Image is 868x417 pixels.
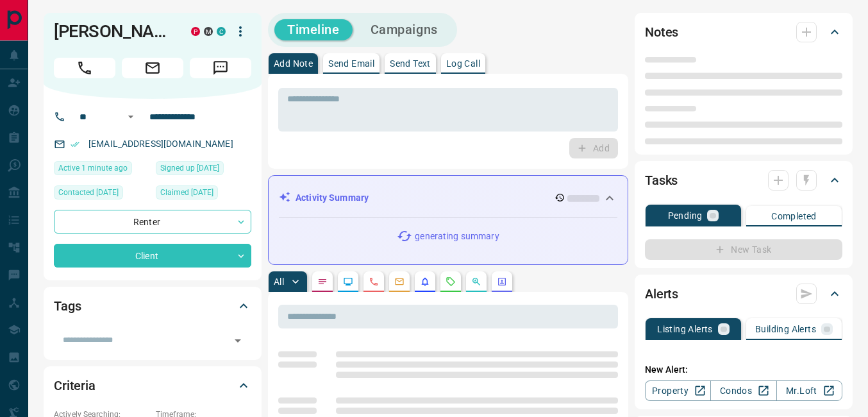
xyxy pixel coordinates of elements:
[645,284,678,304] h2: Alerts
[446,277,456,287] svg: Requests
[755,325,816,334] p: Building Alerts
[54,185,149,203] div: Tue Jul 11 2023
[394,277,405,287] svg: Emails
[358,19,451,40] button: Campaigns
[274,19,353,40] button: Timeline
[645,17,842,47] div: Notes
[776,380,842,401] a: Mr.Loft
[645,165,842,196] div: Tasks
[645,22,678,42] h2: Notes
[54,210,251,234] div: Renter
[390,59,431,68] p: Send Text
[54,375,96,396] h2: Criteria
[156,161,251,179] div: Tue Sep 20 2022
[771,212,817,221] p: Completed
[58,162,128,174] span: Active 1 minute ago
[645,363,842,377] p: New Alert:
[229,332,247,350] button: Open
[645,170,678,191] h2: Tasks
[657,325,713,334] p: Listing Alerts
[54,291,251,321] div: Tags
[497,277,507,287] svg: Agent Actions
[446,59,480,68] p: Log Call
[54,21,172,42] h1: [PERSON_NAME]
[296,191,369,205] p: Activity Summary
[54,370,251,401] div: Criteria
[217,27,226,36] div: condos.ca
[122,58,183,78] span: Email
[645,278,842,309] div: Alerts
[160,186,213,199] span: Claimed [DATE]
[54,244,251,268] div: Client
[279,186,617,210] div: Activity Summary
[317,277,328,287] svg: Notes
[710,380,776,401] a: Condos
[54,296,81,316] h2: Tags
[415,230,499,243] p: generating summary
[471,277,481,287] svg: Opportunities
[343,277,353,287] svg: Lead Browsing Activity
[420,277,430,287] svg: Listing Alerts
[328,59,374,68] p: Send Email
[190,58,251,78] span: Message
[645,380,711,401] a: Property
[274,59,313,68] p: Add Note
[274,277,284,286] p: All
[191,27,200,36] div: property.ca
[369,277,379,287] svg: Calls
[668,211,703,220] p: Pending
[204,27,213,36] div: mrloft.ca
[54,58,115,78] span: Call
[123,109,138,124] button: Open
[71,140,79,149] svg: Email Verified
[54,161,149,179] div: Mon Aug 18 2025
[58,186,119,199] span: Contacted [DATE]
[160,162,219,174] span: Signed up [DATE]
[156,185,251,203] div: Tue Sep 20 2022
[88,139,233,149] a: [EMAIL_ADDRESS][DOMAIN_NAME]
